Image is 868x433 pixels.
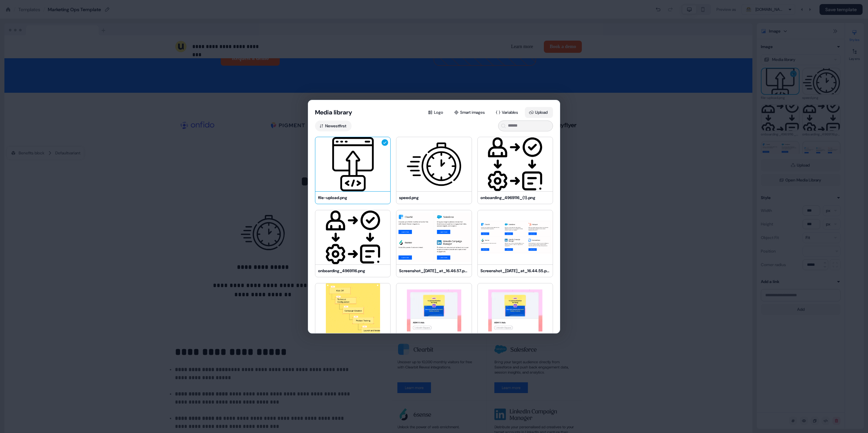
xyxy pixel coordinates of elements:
div: Screenshot_[DATE]_at_16.44.55.png [480,267,550,274]
div: Screenshot_[DATE]_at_16.46.57.png [399,267,469,274]
button: Variables [492,107,524,118]
img: speed.png [396,137,471,191]
div: file-upload.png [318,194,388,201]
img: file-upload.png [315,137,390,191]
div: speed.png [399,194,469,201]
img: Screenshot_2025-08-20_at_16.44.55.png [478,210,553,264]
img: Screenshot_2025-08-20_at_16.29.08.png [478,283,553,338]
button: Smart images [450,107,490,118]
button: Logo [424,107,449,118]
div: onboarding_4969116_(1).png [480,194,550,201]
img: Screenshot_2025-08-20_at_16.29.08.png [396,283,471,338]
button: Newestfirst [315,121,352,131]
img: Implementation_1.png [315,283,390,338]
button: Media library [315,108,352,116]
button: Upload [525,107,553,118]
div: onboarding_4969116.png [318,267,388,274]
img: Screenshot_2025-08-20_at_16.46.57.png [396,210,471,264]
img: onboarding_4969116_(1).png [478,137,553,191]
img: onboarding_4969116.png [315,210,390,264]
